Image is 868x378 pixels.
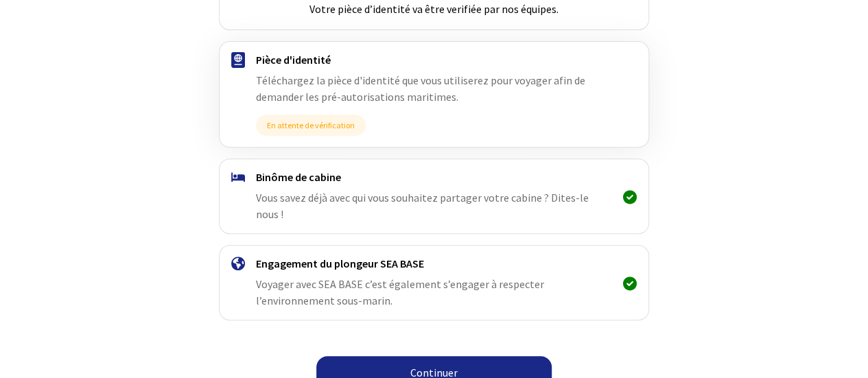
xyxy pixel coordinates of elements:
[256,191,589,221] span: Vous savez déjà avec qui vous souhaitez partager votre cabine ? Dites-le nous !
[231,52,245,68] img: passport.svg
[231,257,245,270] img: engagement.svg
[232,1,636,17] p: Votre pièce d’identité va être verifiée par nos équipes.
[256,115,366,136] span: En attente de vérification
[256,257,612,270] h4: Engagement du plongeur SEA BASE
[256,53,612,67] h4: Pièce d'identité
[231,172,245,182] img: binome.svg
[256,73,585,104] span: Téléchargez la pièce d'identité que vous utiliserez pour voyager afin de demander les pré-autoris...
[256,277,544,307] span: Voyager avec SEA BASE c’est également s’engager à respecter l’environnement sous-marin.
[256,170,612,184] h4: Binôme de cabine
